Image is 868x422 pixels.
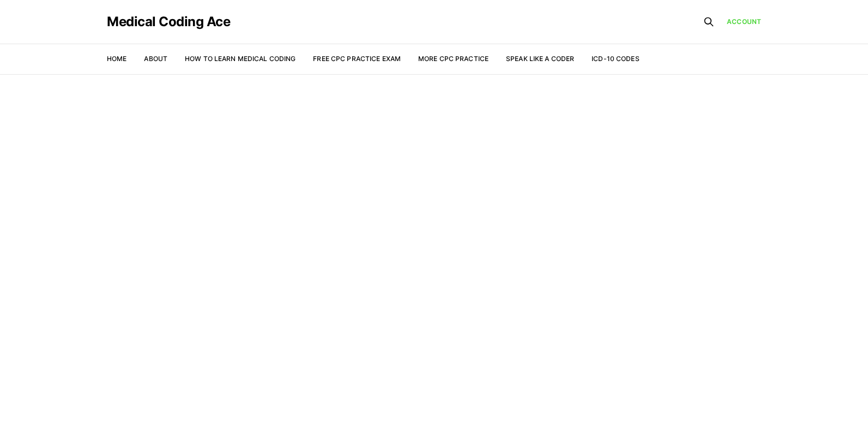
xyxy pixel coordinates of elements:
[144,55,167,63] a: About
[592,55,639,63] a: ICD-10 Codes
[418,55,489,63] a: More CPC Practice
[727,17,761,27] a: Account
[185,55,296,63] a: How to Learn Medical Coding
[506,55,574,63] a: Speak Like a Coder
[313,55,401,63] a: Free CPC Practice Exam
[107,15,230,28] a: Medical Coding Ace
[107,55,126,63] a: Home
